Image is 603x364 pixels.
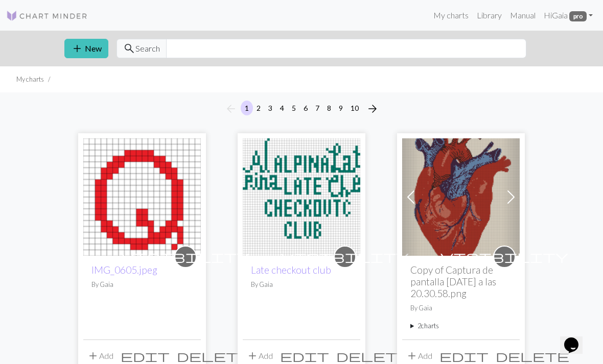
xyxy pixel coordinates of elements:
span: add [87,349,99,363]
h2: Copy of Captura de pantalla [DATE] a las 20.30.58.png [410,264,512,299]
button: New [64,39,108,58]
span: edit [439,349,489,363]
span: visibility [281,249,409,264]
p: By Gaia [251,280,352,289]
button: 1 [241,101,253,115]
span: pro [569,11,587,21]
button: 3 [264,101,276,115]
p: By Gaia [410,303,512,313]
a: My charts [429,5,473,26]
span: visibility [440,249,568,264]
button: 2 [252,101,265,115]
a: corazon [402,191,520,201]
a: Late checkout club [243,191,360,201]
a: Library [473,5,506,26]
span: search [123,41,135,56]
button: 9 [335,101,347,115]
span: delete [336,349,410,363]
summary: 2charts [410,321,512,331]
button: 8 [323,101,335,115]
i: private [122,247,249,267]
span: edit [121,349,170,363]
i: Edit [121,350,170,362]
img: Logo [6,10,88,22]
i: Edit [439,350,489,362]
button: 6 [299,101,312,115]
nav: Page navigation [221,101,383,117]
i: private [281,247,409,267]
span: add [406,349,418,363]
li: My charts [16,75,44,84]
span: delete [177,349,250,363]
span: edit [280,349,329,363]
a: IMG_0605.jpeg [91,264,157,276]
span: add [71,41,83,56]
img: IMG_0605.jpeg [83,138,201,256]
img: corazon [402,138,520,256]
a: HiGaia pro [540,5,597,26]
i: Next [366,103,379,115]
i: Edit [280,350,329,362]
iframe: chat widget [560,323,593,354]
a: Late checkout club [251,264,331,276]
span: Search [135,42,160,55]
button: 4 [276,101,288,115]
i: private [440,247,568,267]
a: Manual [506,5,540,26]
button: 5 [288,101,300,115]
button: 10 [346,101,363,115]
span: arrow_forward [366,102,379,116]
span: visibility [122,249,249,264]
p: By Gaia [91,280,193,289]
span: add [246,349,259,363]
a: IMG_0605.jpeg [83,191,201,201]
img: Late checkout club [243,138,360,256]
button: Next [362,101,383,117]
span: delete [496,349,569,363]
button: 7 [311,101,323,115]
